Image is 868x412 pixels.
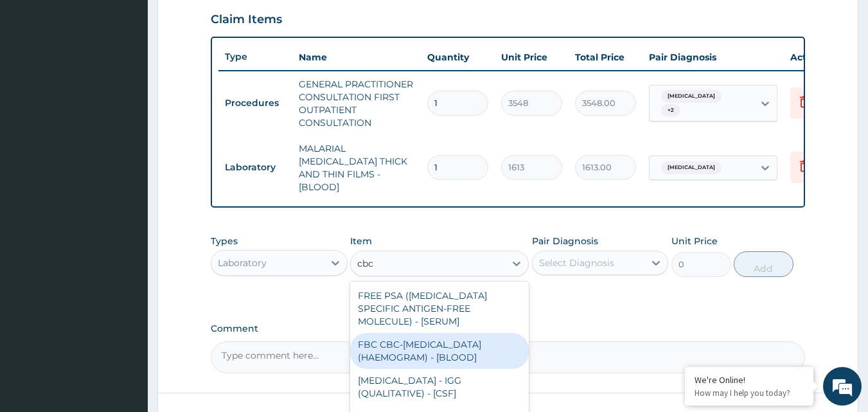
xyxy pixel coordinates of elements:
th: Pair Diagnosis [642,44,784,70]
th: Name [292,44,421,70]
div: FBC CBC-[MEDICAL_DATA] (HAEMOGRAM) - [BLOOD] [350,333,529,369]
th: Quantity [421,44,495,70]
div: Laboratory [218,256,267,269]
th: Type [218,45,292,69]
td: Laboratory [218,156,292,179]
div: We're Online! [695,374,804,386]
h3: Claim Items [211,13,282,27]
span: We're online! [75,124,177,254]
td: MALARIAL [MEDICAL_DATA] THICK AND THIN FILMS - [BLOOD] [292,136,421,200]
div: Minimize live chat window [211,6,242,37]
div: [MEDICAL_DATA] - IGG (QUALITATIVE) - [CSF] [350,369,529,405]
span: [MEDICAL_DATA] [661,90,722,103]
textarea: Type your message and hit 'Enter' [6,275,245,320]
label: Types [211,236,238,247]
th: Total Price [569,44,642,70]
th: Unit Price [495,44,569,70]
th: Actions [784,44,848,70]
td: GENERAL PRACTITIONER CONSULTATION FIRST OUTPATIENT CONSULTATION [292,71,421,136]
img: d_794563401_company_1708531726252_794563401 [24,64,52,96]
label: Unit Price [671,235,718,247]
label: Pair Diagnosis [532,235,598,247]
span: + 2 [661,104,680,117]
div: Chat with us now [67,72,216,89]
label: Item [350,235,372,247]
div: Select Diagnosis [539,256,614,269]
p: How may I help you today? [695,388,804,399]
div: FREE PSA ([MEDICAL_DATA] SPECIFIC ANTIGEN-FREE MOLECULE) - [SERUM] [350,284,529,333]
td: Procedures [218,91,292,115]
label: Comment [211,323,806,334]
span: [MEDICAL_DATA] [661,161,722,174]
button: Add [734,251,793,277]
